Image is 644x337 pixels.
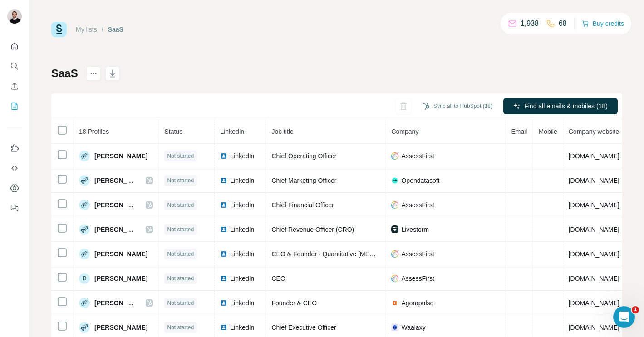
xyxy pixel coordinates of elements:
[230,200,254,210] span: LinkedIn
[521,18,539,29] p: 1,938
[7,200,22,216] button: Feedback
[613,306,635,328] iframe: Intercom live chat
[76,26,97,33] a: My lists
[391,299,398,307] img: company-logo
[569,128,619,135] span: Company website
[391,324,398,331] img: company-logo
[569,275,619,282] span: [DOMAIN_NAME]
[271,226,354,233] span: Chief Revenue Officer (CRO)
[94,176,137,185] span: [PERSON_NAME]
[51,66,78,81] h1: SaaS
[391,201,398,209] img: company-logo
[401,298,433,308] span: Agorapulse
[220,226,227,233] img: LinkedIn logo
[230,274,254,283] span: LinkedIn
[271,299,317,307] span: Founder & CEO
[569,324,619,331] span: [DOMAIN_NAME]
[401,323,425,332] span: Waalaxy
[632,306,639,313] span: 1
[569,201,619,209] span: [DOMAIN_NAME]
[167,201,194,209] span: Not started
[524,102,608,111] span: Find all emails & mobiles (18)
[167,323,194,332] span: Not started
[569,152,619,160] span: [DOMAIN_NAME]
[416,99,499,113] button: Sync all to HubSpot (18)
[401,249,434,259] span: AssessFirst
[167,176,194,185] span: Not started
[79,224,90,235] img: Avatar
[108,25,123,34] div: SaaS
[391,275,398,282] img: company-logo
[220,324,227,331] img: LinkedIn logo
[7,38,22,54] button: Quick start
[271,128,293,135] span: Job title
[94,151,147,161] span: [PERSON_NAME]
[7,160,22,176] button: Use Surfe API
[220,177,227,184] img: LinkedIn logo
[511,128,527,135] span: Email
[391,177,398,184] img: company-logo
[220,128,244,135] span: LinkedIn
[79,298,90,308] img: Avatar
[220,275,227,282] img: LinkedIn logo
[569,226,619,233] span: [DOMAIN_NAME]
[79,128,109,135] span: 18 Profiles
[271,177,336,184] span: Chief Marketing Officer
[569,250,619,258] span: [DOMAIN_NAME]
[271,324,336,331] span: Chief Executive Officer
[94,298,137,308] span: [PERSON_NAME]
[94,200,137,210] span: [PERSON_NAME]
[230,225,254,234] span: LinkedIn
[94,274,147,283] span: [PERSON_NAME]
[569,299,619,307] span: [DOMAIN_NAME]
[7,58,22,74] button: Search
[582,17,624,30] button: Buy credits
[94,323,147,332] span: [PERSON_NAME]
[51,22,67,37] img: Surfe Logo
[230,298,254,308] span: LinkedIn
[167,274,194,283] span: Not started
[167,152,194,160] span: Not started
[94,249,147,259] span: [PERSON_NAME]
[271,201,334,209] span: Chief Financial Officer
[167,250,194,258] span: Not started
[7,180,22,196] button: Dashboard
[569,177,619,184] span: [DOMAIN_NAME]
[102,25,103,34] li: /
[220,152,227,160] img: LinkedIn logo
[220,201,227,209] img: LinkedIn logo
[79,322,90,333] img: Avatar
[79,151,90,161] img: Avatar
[401,225,429,234] span: Livestorm
[230,249,254,259] span: LinkedIn
[230,151,254,161] span: LinkedIn
[7,98,22,114] button: My lists
[167,225,194,234] span: Not started
[391,225,398,233] img: company-logo
[391,128,418,135] span: Company
[167,299,194,307] span: Not started
[230,323,254,332] span: LinkedIn
[7,9,22,24] img: Avatar
[401,274,434,283] span: AssessFirst
[94,225,137,234] span: [PERSON_NAME]
[230,176,254,185] span: LinkedIn
[79,175,90,186] img: Avatar
[271,250,409,258] span: CEO & Founder - Quantitative [MEDICAL_DATA]
[164,128,182,135] span: Status
[7,140,22,156] button: Use Surfe on LinkedIn
[271,152,336,160] span: Chief Operating Officer
[559,18,567,29] p: 68
[503,98,618,114] button: Find all emails & mobiles (18)
[271,275,285,282] span: CEO
[7,78,22,94] button: Enrich CSV
[538,128,557,135] span: Mobile
[86,66,101,81] button: actions
[220,250,227,258] img: LinkedIn logo
[391,250,398,258] img: company-logo
[79,273,90,284] div: D
[79,249,90,259] img: Avatar
[391,152,398,160] img: company-logo
[79,200,90,210] img: Avatar
[401,176,439,185] span: Opendatasoft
